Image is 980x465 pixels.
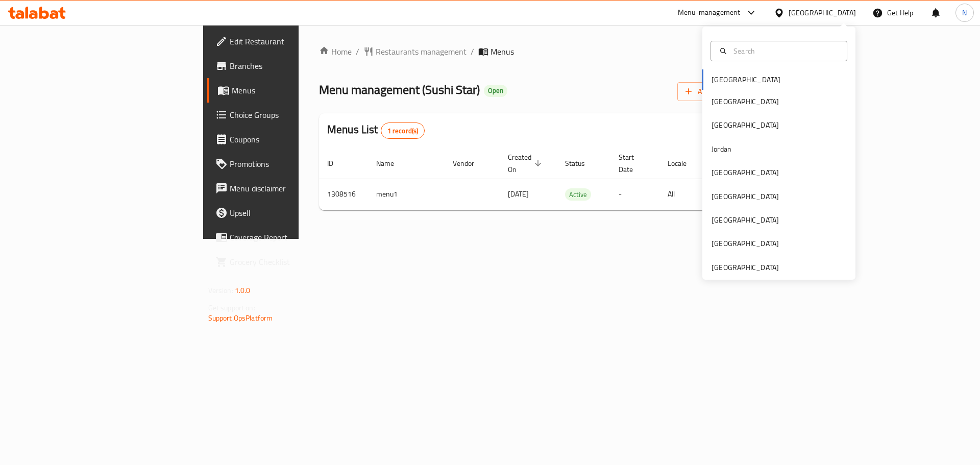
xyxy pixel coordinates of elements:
[235,284,251,297] span: 1.0.0
[453,157,487,169] span: Vendor
[230,182,359,194] span: Menu disclaimer
[712,167,779,178] div: [GEOGRAPHIC_DATA]
[207,103,367,127] a: Choice Groups
[668,157,700,169] span: Locale
[207,225,367,250] a: Coverage Report
[565,157,598,169] span: Status
[381,126,425,136] span: 1 record(s)
[712,214,779,226] div: [GEOGRAPHIC_DATA]
[208,284,233,297] span: Version:
[230,158,359,170] span: Promotions
[610,179,659,210] td: -
[207,152,367,176] a: Promotions
[207,127,367,152] a: Coupons
[207,29,367,54] a: Edit Restaurant
[659,179,712,210] td: All
[619,151,647,176] span: Start Date
[230,256,359,268] span: Grocery Checklist
[376,157,407,169] span: Name
[319,78,480,101] span: Menu management ( Sushi Star )
[712,119,779,131] div: [GEOGRAPHIC_DATA]
[712,143,731,155] div: Jordan
[712,96,779,107] div: [GEOGRAPHIC_DATA]
[376,45,467,58] span: Restaurants management
[712,262,779,273] div: [GEOGRAPHIC_DATA]
[232,84,359,96] span: Menus
[712,191,779,202] div: [GEOGRAPHIC_DATA]
[319,45,756,58] nav: breadcrumb
[207,250,367,274] a: Grocery Checklist
[208,301,255,314] span: Get support on:
[789,7,856,18] div: [GEOGRAPHIC_DATA]
[962,7,967,18] span: N
[230,35,359,47] span: Edit Restaurant
[677,82,756,101] button: Add New Menu
[484,85,507,97] div: Open
[491,45,514,58] span: Menus
[207,176,367,201] a: Menu disclaimer
[678,7,741,19] div: Menu-management
[327,157,347,169] span: ID
[484,86,507,95] span: Open
[565,189,591,201] span: Active
[207,78,367,103] a: Menus
[471,45,474,58] li: /
[381,123,425,139] div: Total records count
[230,133,359,145] span: Coupons
[230,231,359,243] span: Coverage Report
[208,311,273,325] a: Support.OpsPlatform
[508,187,529,201] span: [DATE]
[729,45,841,57] input: Search
[207,201,367,225] a: Upsell
[319,148,826,210] table: enhanced table
[363,45,467,58] a: Restaurants management
[712,238,779,249] div: [GEOGRAPHIC_DATA]
[230,109,359,121] span: Choice Groups
[565,188,591,201] div: Active
[230,60,359,72] span: Branches
[685,85,748,98] span: Add New Menu
[207,54,367,78] a: Branches
[368,179,445,210] td: menu1
[230,207,359,219] span: Upsell
[508,151,545,176] span: Created On
[327,122,425,139] h2: Menus List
